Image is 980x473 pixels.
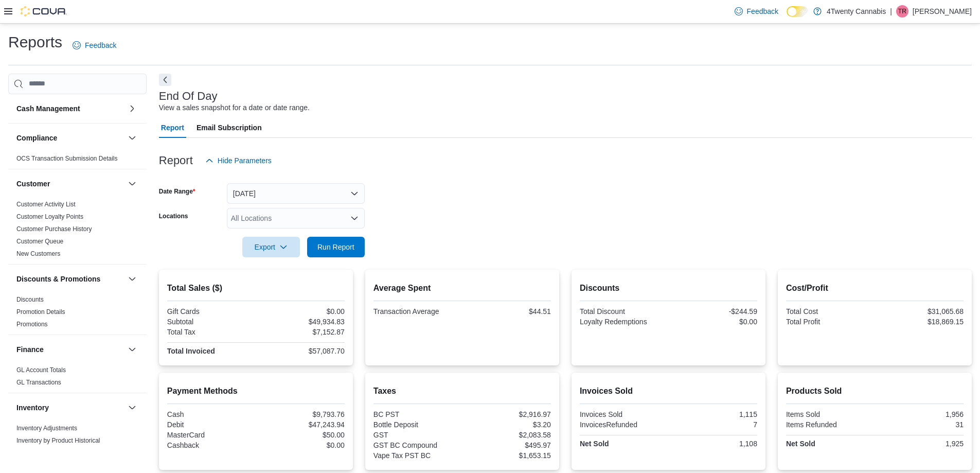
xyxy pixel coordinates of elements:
h3: Customer [16,179,50,189]
span: Inventory by Product Historical [16,436,100,445]
div: -$244.59 [670,307,757,316]
h2: Total Sales ($) [167,282,345,294]
button: Inventory [126,401,138,414]
button: Run Report [307,237,365,257]
a: Promotion Details [16,308,65,316]
span: GL Transactions [16,378,61,387]
div: MasterCard [167,431,254,439]
div: 7 [670,421,757,429]
div: Bottle Deposit [373,421,460,429]
button: Hide Parameters [201,150,276,171]
span: Customer Purchase History [16,225,92,233]
span: OCS Transaction Submission Details [16,154,118,163]
div: BC PST [373,410,460,418]
p: 4Twenty Cannabis [827,5,886,17]
div: Items Sold [786,410,873,418]
span: Customer Queue [16,237,63,246]
button: Customer [16,179,124,189]
p: [PERSON_NAME] [913,5,972,17]
img: Cova [21,6,67,16]
span: TR [898,5,906,17]
div: $49,934.83 [258,318,345,326]
h2: Discounts [580,282,757,294]
div: $57,087.70 [258,347,345,355]
div: Items Refunded [786,421,873,429]
button: Compliance [126,132,138,144]
h3: Compliance [16,133,57,143]
button: Next [159,74,171,86]
div: Debit [167,421,254,429]
div: $47,243.94 [258,421,345,429]
span: Export [248,237,294,257]
span: Report [161,117,184,138]
a: Customer Activity List [16,201,76,208]
div: View a sales snapshot for a date or date range. [159,102,310,113]
a: Feedback [68,35,120,56]
button: Cash Management [16,103,124,114]
div: Total Profit [786,318,873,326]
a: Customer Loyalty Points [16,213,83,220]
a: GL Transactions [16,379,61,386]
div: $0.00 [670,318,757,326]
button: Finance [16,344,124,355]
a: Customer Queue [16,238,63,245]
div: $31,065.68 [877,307,964,316]
button: Finance [126,343,138,356]
div: Compliance [8,152,147,169]
input: Dark Mode [787,6,808,17]
button: Cash Management [126,102,138,115]
div: $44.51 [464,307,551,316]
div: $2,916.97 [464,410,551,418]
a: Promotions [16,321,48,328]
div: Cash [167,410,254,418]
strong: Net Sold [580,440,609,448]
div: Transaction Average [373,307,460,316]
span: Feedback [85,40,116,50]
div: InvoicesRefunded [580,421,667,429]
button: Open list of options [350,214,359,222]
div: Total Discount [580,307,667,316]
div: $7,152.87 [258,328,345,336]
button: [DATE] [227,183,365,204]
h2: Invoices Sold [580,385,757,397]
div: Gift Cards [167,307,254,316]
h1: Reports [8,32,62,52]
h3: End Of Day [159,90,218,102]
div: Vape Tax PST BC [373,451,460,460]
div: $50.00 [258,431,345,439]
strong: Total Invoiced [167,347,215,355]
div: $18,869.15 [877,318,964,326]
span: Promotion Details [16,308,65,316]
div: Loyalty Redemptions [580,318,667,326]
span: Dark Mode [787,17,787,17]
div: Finance [8,364,147,393]
h2: Cost/Profit [786,282,964,294]
div: $2,083.58 [464,431,551,439]
a: Feedback [730,1,782,22]
div: $495.97 [464,441,551,449]
div: Total Tax [167,328,254,336]
a: Discounts [16,296,44,303]
div: $3.20 [464,421,551,429]
a: OCS Transaction Submission Details [16,155,118,162]
span: Inventory Count Details [16,449,81,457]
div: $0.00 [258,441,345,449]
button: Discounts & Promotions [126,273,138,285]
div: GST BC Compound [373,441,460,449]
h2: Payment Methods [167,385,345,397]
div: $9,793.76 [258,410,345,418]
div: GST [373,431,460,439]
h3: Inventory [16,402,49,413]
button: Compliance [16,133,124,143]
a: GL Account Totals [16,366,66,374]
h3: Discounts & Promotions [16,274,100,284]
span: Discounts [16,295,44,304]
div: 1,108 [670,440,757,448]
label: Locations [159,212,188,220]
a: New Customers [16,250,60,257]
div: Invoices Sold [580,410,667,418]
span: New Customers [16,250,60,258]
a: Inventory Adjustments [16,425,77,432]
div: Total Cost [786,307,873,316]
